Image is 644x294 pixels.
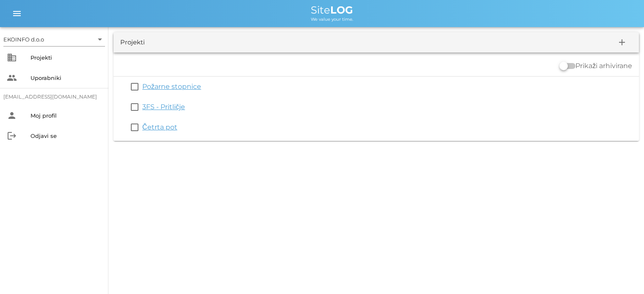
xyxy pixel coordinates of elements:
[311,16,353,22] span: We value your time.
[30,132,102,139] div: Odjavi se
[120,38,145,47] div: Projekti
[30,112,102,119] div: Moj profil
[12,8,22,19] i: menu
[575,62,632,70] label: Prikaži arhivirane
[95,34,105,44] i: arrow_drop_down
[311,4,353,16] span: Site
[617,37,627,47] i: add
[7,52,17,63] i: business
[7,110,17,121] i: person
[30,74,102,81] div: Uporabniki
[30,54,102,61] div: Projekti
[142,123,177,131] a: Četrta pot
[330,4,353,16] b: LOG
[130,122,140,132] button: check_box_outline_blank
[130,82,140,92] button: check_box_outline_blank
[7,131,17,141] i: logout
[142,103,185,111] a: 3FS - Pritličje
[3,36,44,43] div: EKOINFO d.o.o
[142,82,201,91] a: Požarne stopnice
[3,33,105,46] div: EKOINFO d.o.o
[130,102,140,112] button: check_box_outline_blank
[7,73,17,83] i: people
